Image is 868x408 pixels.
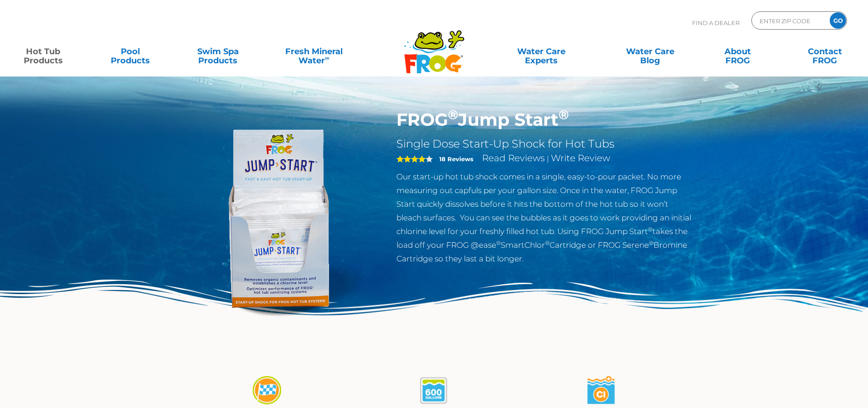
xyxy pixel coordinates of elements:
[648,226,652,233] sup: ®
[649,240,653,246] sup: ®
[396,170,694,265] p: Our start-up hot tub shock comes in a single, easy-to-pour packet. No more measuring out capfuls ...
[396,137,694,151] h2: Single Dose Start-Up Shock for Hot Tubs
[399,18,469,74] img: Frog Products Logo
[616,42,684,61] a: Water CareBlog
[692,11,740,34] p: Find A Dealer
[439,155,473,163] strong: 18 Reviews
[830,12,846,29] input: GO
[559,107,569,122] sup: ®
[547,154,549,163] span: |
[482,153,545,163] a: Read Reviews
[551,153,610,163] a: Write Review
[175,109,383,318] img: jump-start.png
[486,42,596,61] a: Water CareExperts
[396,109,694,130] h1: FROG Jump Start
[271,42,356,61] a: Fresh MineralWater∞
[418,375,450,407] img: jumpstart-02
[791,42,859,61] a: ContactFROG
[545,240,550,246] sup: ®
[325,54,329,61] sup: ∞
[396,155,426,163] span: 4
[704,42,771,61] a: AboutFROG
[251,375,283,407] img: jumpstart-01
[496,240,501,246] sup: ®
[585,375,617,407] img: jumpstart-03
[97,42,164,61] a: PoolProducts
[448,107,458,122] sup: ®
[184,42,252,61] a: Swim SpaProducts
[9,42,77,61] a: Hot TubProducts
